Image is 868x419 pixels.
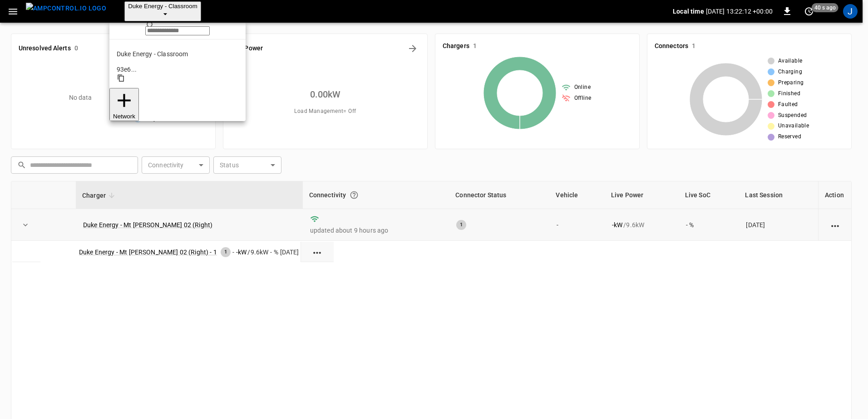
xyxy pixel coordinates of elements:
[270,242,278,262] td: - %
[19,44,71,54] h6: Unresolved Alerts
[778,89,800,98] span: Finished
[473,41,477,51] h6: 1
[706,7,773,16] p: [DATE] 13:22:12 +00:00
[309,187,443,203] div: Connectivity
[679,209,739,241] td: - %
[778,57,803,66] span: Available
[109,88,139,121] button: Network
[79,248,217,256] a: Duke Energy - Mt [PERSON_NAME] 02 (Right) - 1
[405,41,420,56] button: Energy Overview
[236,248,247,257] p: - kW
[778,111,807,120] span: Suspended
[673,7,704,16] p: Local time
[117,65,238,74] div: 93e6 ...
[802,4,816,19] button: set refresh interval
[574,94,592,103] span: Offline
[679,181,739,209] th: Live SoC
[612,220,622,229] p: - kW
[843,4,858,19] div: profile-icon
[236,248,268,257] div: / 9.6 kW
[778,132,801,141] span: Reserved
[778,100,798,109] span: Faulted
[221,247,231,257] div: 1
[778,68,802,77] span: Charging
[231,44,263,54] h6: Live Power
[346,187,362,203] button: Connection between the charger and our software.
[778,122,809,131] span: Unavailable
[26,3,106,14] img: ampcontrol.io logo
[280,242,300,262] td: [DATE]
[117,49,238,58] p: Duke Energy - Classroom
[605,181,679,209] th: Live Power
[310,87,341,102] h6: 0.00 kW
[812,3,838,12] span: 40 s ago
[739,181,818,209] th: Last Session
[294,107,356,116] span: Load Management = Off
[443,41,469,51] h6: Chargers
[692,41,695,51] h6: 1
[69,93,92,102] p: No data
[655,41,688,51] h6: Connectors
[117,74,238,84] div: copy
[456,220,466,230] div: 1
[739,209,818,241] td: [DATE]
[574,83,591,92] span: Online
[612,220,671,229] div: / 9.6 kW
[83,221,212,229] a: Duke Energy - Mt [PERSON_NAME] 02 (Right)
[829,220,841,229] div: action cell options
[19,218,32,232] button: expand row
[818,181,851,209] th: Action
[82,190,118,201] span: Charger
[310,226,442,235] p: updated about 9 hours ago
[449,181,549,209] th: Connector Status
[778,78,804,88] span: Preparing
[549,181,604,209] th: Vehicle
[549,209,604,241] td: -
[74,44,78,54] h6: 0
[128,3,197,10] span: Duke Energy - Classroom
[311,247,323,256] div: action cell options
[232,242,235,262] td: -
